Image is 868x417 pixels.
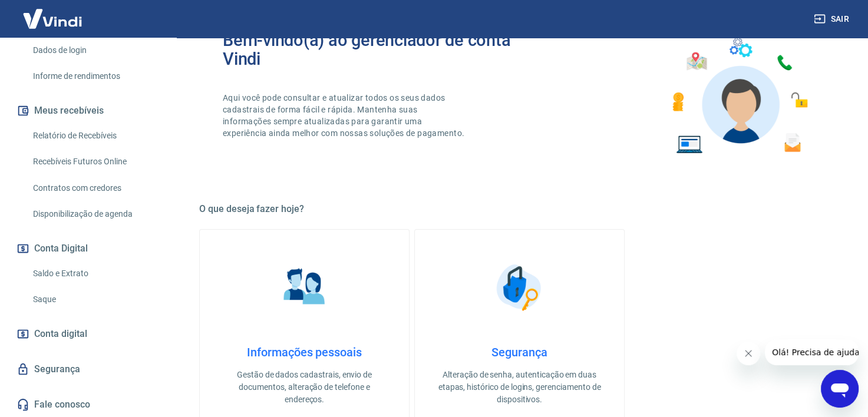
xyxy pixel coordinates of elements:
[14,356,162,382] a: Segurança
[737,342,760,365] iframe: Fechar mensagem
[199,203,840,215] h5: O que deseja fazer hoje?
[28,287,162,312] a: Saque
[14,321,162,347] a: Conta digital
[434,369,605,406] p: Alteração de senha, autenticação em duas etapas, histórico de logins, gerenciamento de dispositivos.
[490,258,549,317] img: Segurança
[28,176,162,200] a: Contratos com credores
[14,1,91,37] img: Vindi
[219,345,390,359] h4: Informações pessoais
[14,98,162,124] button: Meus recebíveis
[219,369,390,406] p: Gestão de dados cadastrais, envio de documentos, alteração de telefone e endereços.
[223,92,467,139] p: Aqui você pode consultar e atualizar todos os seus dados cadastrais de forma fácil e rápida. Mant...
[7,8,99,18] span: Olá! Precisa de ajuda?
[14,236,162,262] button: Conta Digital
[662,31,816,161] img: Imagem de um avatar masculino com diversos icones exemplificando as funcionalidades do gerenciado...
[811,8,854,30] button: Sair
[765,339,859,365] iframe: Mensagem da empresa
[28,202,162,226] a: Disponibilização de agenda
[821,370,859,408] iframe: Botão para abrir a janela de mensagens
[28,124,162,148] a: Relatório de Recebíveis
[28,64,162,88] a: Informe de rendimentos
[28,38,162,62] a: Dados de login
[223,31,520,68] h2: Bem-vindo(a) ao gerenciador de conta Vindi
[28,150,162,174] a: Recebíveis Futuros Online
[28,262,162,286] a: Saldo e Extrato
[434,345,605,359] h4: Segurança
[275,258,334,317] img: Informações pessoais
[34,326,87,342] span: Conta digital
